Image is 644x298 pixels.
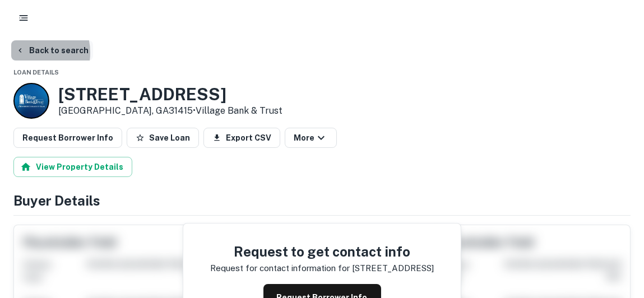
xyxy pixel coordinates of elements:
[13,69,59,76] span: Loan Details
[285,128,337,148] button: More
[58,84,282,104] h3: [STREET_ADDRESS]
[11,40,93,60] button: Back to search
[13,190,631,211] h4: Buyer Details
[352,262,434,275] p: [STREET_ADDRESS]
[588,208,644,262] iframe: Chat Widget
[210,262,350,275] p: Request for contact information for
[196,105,282,116] a: Village Bank & Trust
[210,241,434,262] h4: Request to get contact info
[13,128,122,148] button: Request Borrower Info
[127,128,199,148] button: Save Loan
[203,128,280,148] button: Export CSV
[13,157,132,177] button: View Property Details
[58,104,282,118] p: [GEOGRAPHIC_DATA], GA31415 •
